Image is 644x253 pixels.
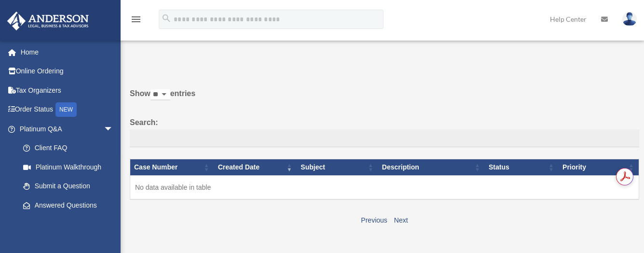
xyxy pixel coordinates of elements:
[14,177,123,196] a: Submit a Question
[394,216,408,224] a: Next
[130,159,214,176] th: Case Number: activate to sort column ascending
[214,159,297,176] th: Created Date: activate to sort column ascending
[55,102,77,117] div: NEW
[7,62,128,81] a: Online Ordering
[14,215,123,234] a: Document Review
[7,100,128,120] a: Order StatusNEW
[14,139,123,158] a: Client FAQ
[161,13,172,24] i: search
[130,116,639,148] label: Search:
[559,159,639,176] th: Priority: activate to sort column ascending
[14,196,118,215] a: Answered Questions
[622,12,637,26] img: User Pic
[151,89,170,100] select: Showentries
[7,119,123,139] a: Platinum Q&Aarrow_drop_down
[7,81,128,100] a: Tax Organizers
[361,216,387,224] a: Previous
[130,17,142,25] a: menu
[485,159,559,176] th: Status: activate to sort column ascending
[378,159,485,176] th: Description: activate to sort column ascending
[7,42,128,62] a: Home
[130,14,142,25] i: menu
[297,159,378,176] th: Subject: activate to sort column ascending
[104,119,123,139] span: arrow_drop_down
[4,12,92,30] img: Anderson Advisors Platinum Portal
[130,129,639,148] input: Search:
[130,176,639,200] td: No data available in table
[14,157,123,177] a: Platinum Walkthrough
[130,87,639,110] label: Show entries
